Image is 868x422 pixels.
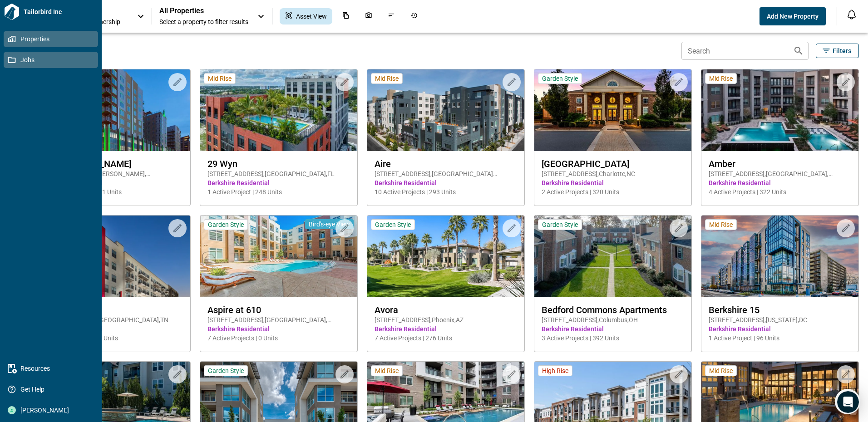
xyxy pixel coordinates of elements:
[367,216,524,297] img: property-asset
[382,8,400,25] div: Issues & Info
[208,221,244,229] span: Garden Style
[40,158,183,169] span: 2020 [PERSON_NAME]
[701,216,858,297] img: property-asset
[208,74,232,83] span: Mid Rise
[360,8,378,25] div: Photos
[207,187,350,196] span: 1 Active Project | 248 Units
[534,69,691,151] img: property-asset
[767,12,819,21] span: Add New Property
[375,324,517,334] span: Berkshire Residential
[542,74,578,83] span: Garden Style
[375,178,517,187] span: Berkshire Residential
[542,221,578,229] span: Garden Style
[296,12,327,21] span: Asset View
[542,367,568,375] span: High Rise
[759,7,826,25] button: Add New Property
[40,324,183,334] span: Berkshire Residential
[833,46,851,55] span: Filters
[542,178,684,187] span: Berkshire Residential
[375,367,399,375] span: Mid Rise
[309,220,350,228] span: Bird's-eye View
[207,158,350,169] span: 29 Wyn
[16,364,89,373] span: Resources
[375,169,517,178] span: [STREET_ADDRESS] , [GEOGRAPHIC_DATA][PERSON_NAME] , CA
[816,44,859,58] button: Filters
[40,178,183,187] span: Berkshire Residential
[534,216,691,297] img: property-asset
[542,169,684,178] span: [STREET_ADDRESS] , Charlotte , NC
[4,52,98,68] a: Jobs
[33,216,190,297] img: property-asset
[789,42,808,60] button: Search properties
[208,367,244,375] span: Garden Style
[375,315,517,324] span: [STREET_ADDRESS] , Phoenix , AZ
[280,8,332,25] div: Asset View
[542,187,684,196] span: 2 Active Projects | 320 Units
[207,324,350,334] span: Berkshire Residential
[159,17,248,26] span: Select a property to filter results
[375,158,517,169] span: Aire
[367,69,524,151] img: property-asset
[200,216,357,297] img: property-asset
[709,324,851,334] span: Berkshire Residential
[207,304,350,315] span: Aspire at 610
[542,324,684,334] span: Berkshire Residential
[709,221,733,229] span: Mid Rise
[375,221,411,229] span: Garden Style
[709,334,851,343] span: 1 Active Project | 96 Units
[20,7,98,16] span: Tailorbird Inc
[375,304,517,315] span: Avora
[207,315,350,324] span: [STREET_ADDRESS] , [GEOGRAPHIC_DATA] , [GEOGRAPHIC_DATA]
[709,304,851,315] span: Berkshire 15
[835,389,860,414] iframe: Intercom live chat discovery launcher
[709,315,851,324] span: [STREET_ADDRESS] , [US_STATE] , DC
[4,31,98,47] a: Properties
[40,315,183,324] span: [STREET_ADDRESS] , [GEOGRAPHIC_DATA] , TN
[542,304,684,315] span: Bedford Commons Apartments
[375,334,517,343] span: 7 Active Projects | 276 Units
[542,334,684,343] span: 3 Active Projects | 392 Units
[709,158,851,169] span: Amber
[709,169,851,178] span: [STREET_ADDRESS] , [GEOGRAPHIC_DATA] , [GEOGRAPHIC_DATA]
[542,315,684,324] span: [STREET_ADDRESS] , Columbus , OH
[709,187,851,196] span: 4 Active Projects | 322 Units
[33,69,190,151] img: property-asset
[200,69,357,151] img: property-asset
[16,55,89,64] span: Jobs
[844,7,859,22] button: Open notification feed
[542,158,684,169] span: [GEOGRAPHIC_DATA]
[40,334,183,343] span: 9 Active Projects | 153 Units
[709,74,733,83] span: Mid Rise
[16,34,89,44] span: Properties
[405,8,423,25] div: Job History
[701,69,858,151] img: property-asset
[337,8,355,25] div: Documents
[207,169,350,178] span: [STREET_ADDRESS] , [GEOGRAPHIC_DATA] , FL
[375,187,517,196] span: 10 Active Projects | 293 Units
[40,187,183,196] span: 10 Active Projects | 231 Units
[837,391,859,413] iframe: Intercom live chat
[207,334,350,343] span: 7 Active Projects | 0 Units
[709,178,851,187] span: Berkshire Residential
[33,46,678,55] span: 123 Properties
[16,385,89,394] span: Get Help
[207,178,350,187] span: Berkshire Residential
[159,6,248,15] span: All Properties
[709,367,733,375] span: Mid Rise
[40,169,183,178] span: [STREET_ADDRESS][PERSON_NAME] , [GEOGRAPHIC_DATA] , CO
[375,74,399,83] span: Mid Rise
[16,406,89,415] span: [PERSON_NAME]
[40,304,183,315] span: Artisan on 18th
